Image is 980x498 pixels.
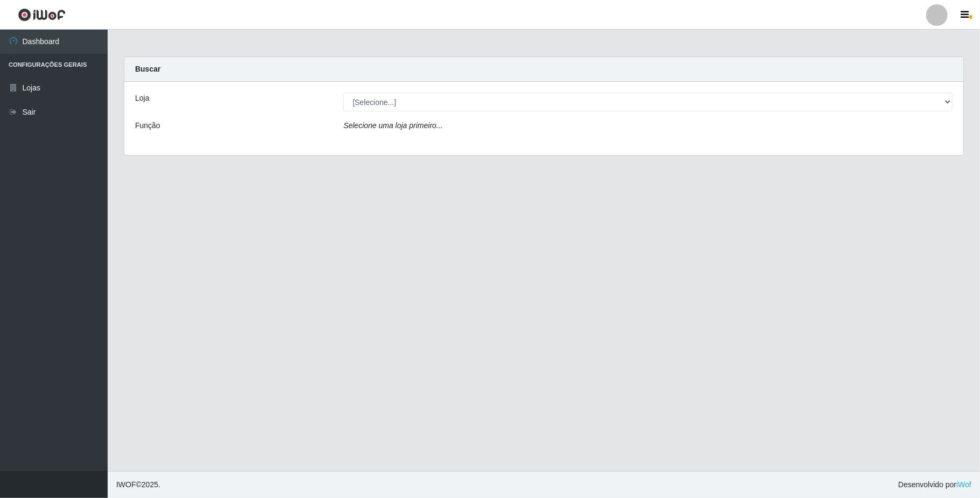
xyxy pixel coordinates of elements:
span: © 2025 . [116,479,160,490]
strong: Buscar [135,65,160,73]
span: Desenvolvido por [898,479,971,490]
label: Função [135,120,160,131]
a: iWof [956,480,971,489]
label: Loja [135,93,149,104]
i: Selecione uma loja primeiro... [343,121,442,130]
img: CoreUI Logo [18,8,66,22]
span: IWOF [116,480,136,489]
